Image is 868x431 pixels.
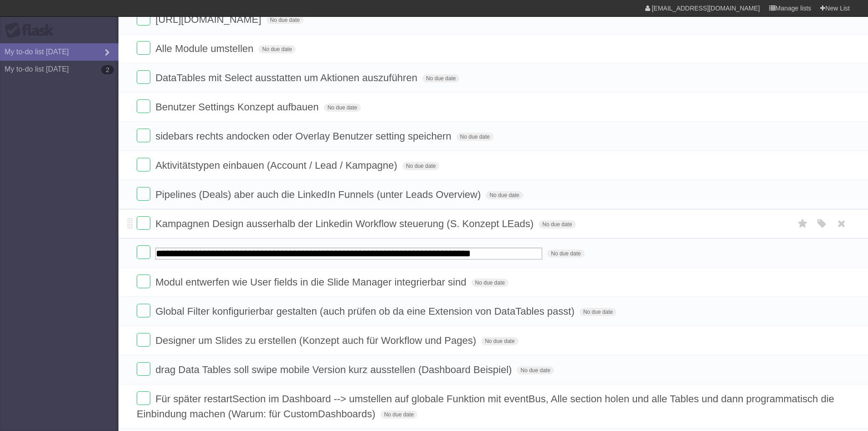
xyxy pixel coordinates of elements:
[580,308,616,316] span: No due date
[155,364,514,375] span: drag Data Tables soll swipe mobile Version kurz ausstellen (Dashboard Beispiel)
[137,333,150,347] label: Done
[486,191,523,199] span: No due date
[481,337,518,345] span: No due date
[137,216,150,230] label: Done
[155,189,483,200] span: Pipelines (Deals) aber auch die LinkedIn Funnels (unter Leads Overview)
[137,41,150,55] label: Done
[155,160,400,171] span: Aktivitätstypen einbauen (Account / Lead / Kampagne)
[402,162,439,170] span: No due date
[137,12,150,26] label: Done
[422,74,459,83] span: No due date
[794,216,812,231] label: Star task
[137,158,150,171] label: Done
[137,304,150,317] label: Done
[380,410,417,419] span: No due date
[324,104,361,112] span: No due date
[517,366,554,374] span: No due date
[137,70,150,84] label: Done
[472,279,508,287] span: No due date
[137,129,150,142] label: Done
[258,45,295,53] span: No due date
[457,133,493,141] span: No due date
[155,72,420,83] span: DataTables mit Select ausstatten um Aktionen auszuführen
[267,16,303,24] span: No due date
[155,218,536,229] span: Kampagnen Design ausserhalb der Linkedin Workflow steuerung (S. Konzept LEads)
[101,65,114,74] b: 2
[547,249,584,258] span: No due date
[155,14,263,25] span: [URL][DOMAIN_NAME]
[137,391,150,405] label: Done
[155,101,321,113] span: Benutzer Settings Konzept aufbauen
[137,362,150,376] label: Done
[155,43,256,54] span: Alle Module umstellen
[155,306,577,317] span: Global Filter konfigurierbar gestalten (auch prüfen ob da eine Extension von DataTables passt)
[539,220,575,228] span: No due date
[137,245,150,259] label: Done
[155,130,453,142] span: sidebars rechts andocken oder Overlay Benutzer setting speichern
[137,99,150,113] label: Done
[155,335,478,346] span: Designer um Slides zu erstellen (Konzept auch für Workflow und Pages)
[137,275,150,288] label: Done
[5,22,59,39] div: Flask
[137,187,150,201] label: Done
[155,276,468,288] span: Modul entwerfen wie User fields in die Slide Manager integrierbar sind
[137,393,834,420] span: Für später restartSection im Dashboard --> umstellen auf globale Funktion mit eventBus, Alle sect...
